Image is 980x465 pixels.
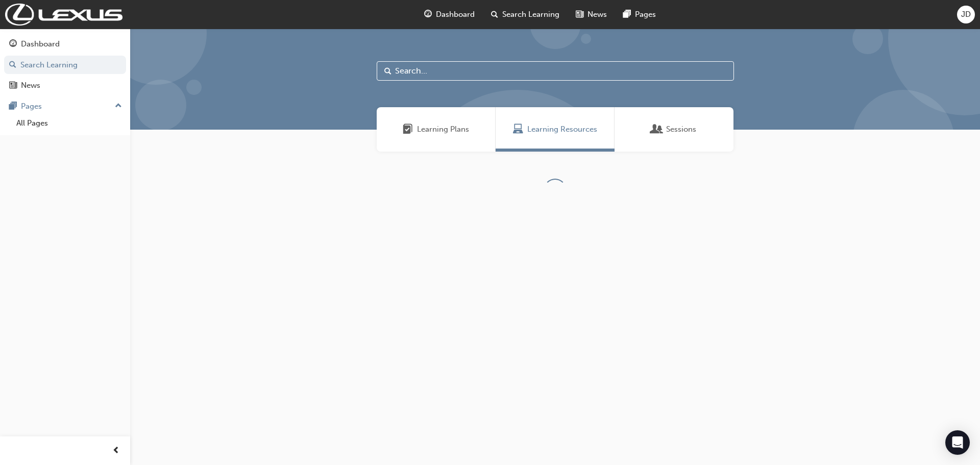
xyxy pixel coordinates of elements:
span: pages-icon [623,8,631,21]
button: Pages [4,97,126,116]
a: Learning ResourcesLearning Resources [496,107,615,152]
span: guage-icon [424,8,432,21]
a: Learning PlansLearning Plans [377,107,496,152]
span: Learning Resources [513,124,523,135]
a: pages-iconPages [615,4,664,25]
div: Open Intercom Messenger [945,430,970,455]
input: Search... [377,61,734,81]
span: Learning Plans [417,124,469,135]
span: Dashboard [436,9,475,20]
span: Pages [635,9,656,20]
a: SessionsSessions [615,107,733,152]
div: News [21,80,40,91]
button: DashboardSearch LearningNews [4,33,126,97]
a: news-iconNews [568,4,615,25]
span: search-icon [491,8,498,21]
span: news-icon [576,8,583,21]
span: prev-icon [112,445,120,457]
div: Dashboard [21,38,60,50]
a: guage-iconDashboard [416,4,483,25]
a: Search Learning [4,56,126,75]
span: guage-icon [9,40,17,49]
span: Search Learning [502,9,559,20]
span: Search [384,65,391,77]
button: JD [957,6,975,23]
a: News [4,76,126,95]
div: Pages [21,101,42,112]
a: Dashboard [4,35,126,54]
img: Trak [5,4,122,26]
span: pages-icon [9,102,17,111]
a: All Pages [12,115,126,131]
span: Learning Resources [527,124,597,135]
span: news-icon [9,81,17,90]
span: News [587,9,607,20]
span: Sessions [652,124,662,135]
span: Sessions [666,124,696,135]
span: Learning Plans [403,124,413,135]
a: search-iconSearch Learning [483,4,568,25]
span: search-icon [9,61,16,70]
span: JD [961,9,971,20]
span: up-icon [115,100,122,113]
